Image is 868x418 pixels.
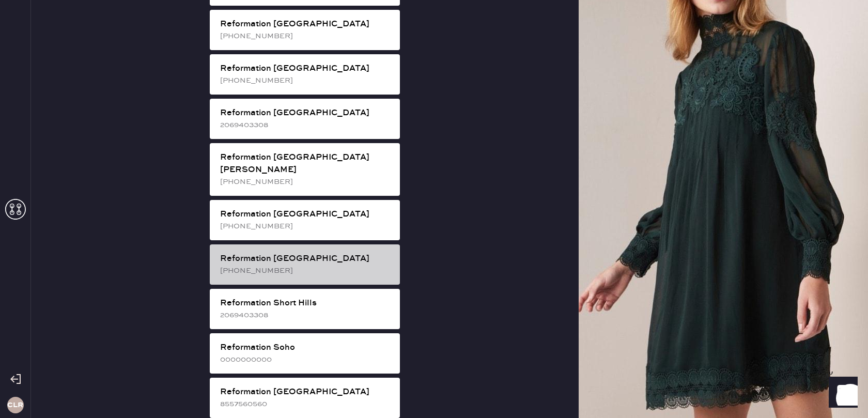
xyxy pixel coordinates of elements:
div: Reformation [GEOGRAPHIC_DATA] [220,18,392,30]
div: Reformation [GEOGRAPHIC_DATA] [220,63,392,75]
div: [PHONE_NUMBER] [220,176,392,188]
div: 8557560560 [220,398,392,410]
iframe: Front Chat [819,371,863,416]
div: Reformation [GEOGRAPHIC_DATA] [220,107,392,119]
h3: CLR [7,401,23,409]
div: [PHONE_NUMBER] [220,221,392,232]
div: 0000000000 [220,354,392,365]
div: [PHONE_NUMBER] [220,30,392,42]
div: Reformation Short Hills [220,297,392,309]
div: Reformation [GEOGRAPHIC_DATA][PERSON_NAME] [220,151,392,176]
div: Reformation [GEOGRAPHIC_DATA] [220,253,392,265]
div: Reformation [GEOGRAPHIC_DATA] [220,386,392,398]
div: Reformation Soho [220,342,392,354]
div: 2069403308 [220,119,392,131]
div: 2069403308 [220,309,392,321]
div: Reformation [GEOGRAPHIC_DATA] [220,208,392,221]
div: [PHONE_NUMBER] [220,75,392,86]
div: [PHONE_NUMBER] [220,265,392,276]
